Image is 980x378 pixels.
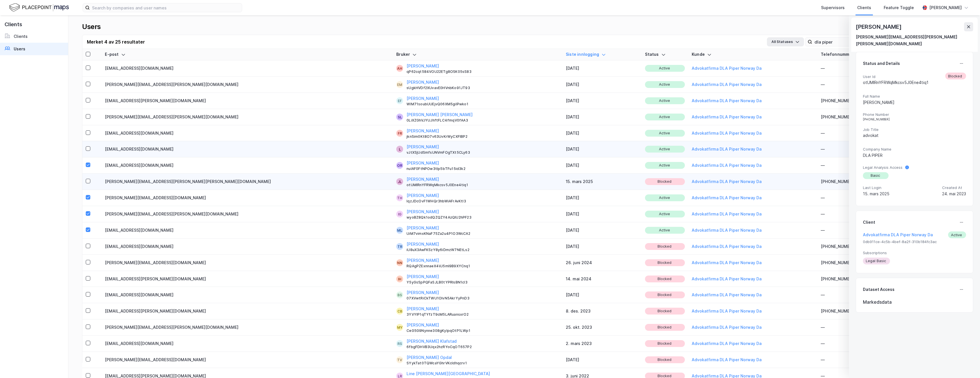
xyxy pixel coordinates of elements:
[562,109,642,125] td: [DATE]
[407,322,439,328] button: [PERSON_NAME]
[101,206,393,222] td: [PERSON_NAME][EMAIL_ADDRESS][PERSON_NAME][DOMAIN_NAME]
[407,225,439,231] button: [PERSON_NAME]
[397,324,403,331] div: MY
[101,60,393,77] td: [EMAIL_ADDRESS][DOMAIN_NAME]
[562,336,642,352] td: 2. mars 2023
[101,109,393,125] td: [PERSON_NAME][EMAIL_ADDRESS][PERSON_NAME][DOMAIN_NAME]
[407,134,559,139] div: jknSim0Kt8O7v63UvKrWyCXFlBP2
[645,52,685,57] div: Status
[14,33,28,40] div: Clients
[101,93,393,109] td: [EMAIL_ADDRESS][PERSON_NAME][DOMAIN_NAME]
[817,206,896,222] td: —
[396,52,559,57] div: Bruker
[407,264,559,268] div: RQAgPZExnnaeX4VJ5mI9B9XYCnq1
[407,328,559,333] div: CeG5G9Nynne308gKylpqOtP1LWp1
[101,77,393,93] td: [PERSON_NAME][EMAIL_ADDRESS][PERSON_NAME][DOMAIN_NAME]
[82,22,101,31] div: Users
[692,97,761,104] button: Advokatfirma DLA Piper Norway Da
[863,165,903,170] span: Legal Analysis Access
[397,340,402,347] div: RS
[398,114,402,120] div: SL
[821,276,893,282] div: [PHONE_NUMBER]
[821,243,893,250] div: [PHONE_NUMBER]
[566,52,638,57] div: Siste innlogging
[398,211,401,217] div: IG
[863,231,933,238] button: Advokatfirma DLA Piper Norway Da
[863,112,966,117] span: Phone Number
[407,280,559,285] div: Y5yGsSpPQFaSJLB0tYPRlsBN1cI3
[407,338,457,345] button: [PERSON_NAME] Klafstad
[692,52,814,57] div: Kunde
[863,299,966,305] div: Markedsdata
[692,259,761,266] button: Advokatfirma DLA Piper Norway Da
[863,147,966,152] span: Company Name
[952,351,980,378] div: Kontrollprogram for chat
[692,340,761,347] button: Advokatfirma DLA Piper Norway Da
[407,273,439,280] button: [PERSON_NAME]
[692,114,761,120] button: Advokatfirma DLA Piper Norway Da
[562,239,642,255] td: [DATE]
[562,93,642,109] td: [DATE]
[407,176,439,183] button: [PERSON_NAME]
[817,336,896,352] td: —
[407,289,439,296] button: [PERSON_NAME]
[398,130,402,137] div: FR
[101,157,393,174] td: [EMAIL_ADDRESS][DOMAIN_NAME]
[407,257,439,264] button: [PERSON_NAME]
[101,125,393,141] td: [EMAIL_ADDRESS][DOMAIN_NAME]
[407,128,439,134] button: [PERSON_NAME]
[821,259,893,266] div: [PHONE_NUMBER]
[692,308,761,315] button: Advokatfirma DLA Piper Norway Da
[692,291,761,298] button: Advokatfirma DLA Piper Norway Da
[101,141,393,157] td: [EMAIL_ADDRESS][DOMAIN_NAME]
[407,95,439,102] button: [PERSON_NAME]
[101,190,393,206] td: [PERSON_NAME][EMAIL_ADDRESS][DOMAIN_NAME]
[692,211,761,217] button: Advokatfirma DLA Piper Norway Da
[562,157,642,174] td: [DATE]
[562,352,642,368] td: [DATE]
[407,296,559,301] div: 07XVwtRiCkTWU1OlvN5AkrYyPnD3
[397,194,402,201] div: TH
[407,345,559,349] div: 6fbgFDHVB3Uqx2hzRYoCqOT657P2
[942,190,966,197] div: 24. mai 2023
[101,239,393,255] td: [EMAIL_ADDRESS][DOMAIN_NAME]
[407,167,559,171] div: nulAF0FtNPOw3tIp5bTFu15id3k2
[767,37,804,46] button: All Statuses
[397,243,402,250] div: TR
[821,4,845,11] div: Supervisors
[817,77,896,93] td: —
[562,222,642,239] td: [DATE]
[101,303,393,319] td: [EMAIL_ADDRESS][PERSON_NAME][DOMAIN_NAME]
[692,324,761,331] button: Advokatfirma DLA Piper Norway Da
[399,146,401,153] div: L
[863,94,966,99] span: Full Name
[562,255,642,271] td: 26. juni 2024
[407,312,559,317] div: 3YVYlP1qTYfzT9cM5LARuansxrO2
[407,370,490,377] button: Line [PERSON_NAME][GEOGRAPHIC_DATA]
[692,81,761,88] button: Advokatfirma DLA Piper Norway Da
[90,3,242,12] input: Search by companies and user names
[562,287,642,303] td: [DATE]
[817,157,896,174] td: —
[817,287,896,303] td: —
[87,38,145,45] div: Merket 4 av 25 resultater
[407,102,559,106] div: WIM71soubUUEjvQ06XM5giIPwko1
[692,227,761,234] button: Advokatfirma DLA Piper Norway Da
[407,143,439,150] button: [PERSON_NAME]
[863,250,966,255] span: Subscriptions
[863,239,966,244] span: 0db911ce-4c5b-4bef-8a2f-310b184fc3ac
[821,52,893,57] div: Telefonnummer
[407,118,559,123] div: 0LiXZGhVJYUJhftFLC4fmqV0fAA3
[562,174,642,190] td: 15. mars 2025
[952,351,980,378] iframe: Chat Widget
[398,97,402,104] div: EF
[407,111,473,118] button: [PERSON_NAME] [PERSON_NAME]
[407,63,439,69] button: [PERSON_NAME]
[692,356,761,363] button: Advokatfirma DLA Piper Norway Da
[812,38,891,46] input: Search user by name, email or client
[101,271,393,287] td: [EMAIL_ADDRESS][PERSON_NAME][DOMAIN_NAME]
[856,34,969,47] div: [PERSON_NAME][EMAIL_ADDRESS][PERSON_NAME][PERSON_NAME][DOMAIN_NAME]
[692,65,761,72] button: Advokatfirma DLA Piper Norway Da
[863,74,928,79] span: User Id
[407,69,559,74] div: qP62cqt584VOU22ETg8OSK05sS83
